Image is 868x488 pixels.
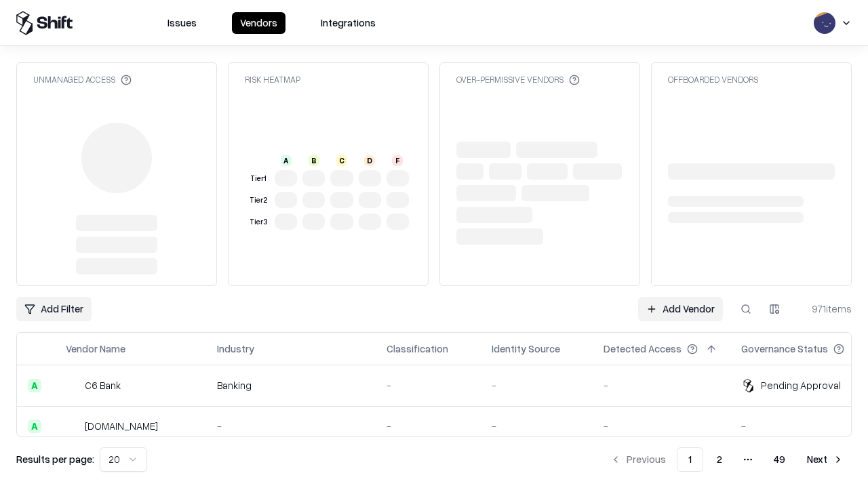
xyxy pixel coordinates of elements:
[364,155,375,166] div: D
[763,447,796,472] button: 49
[797,302,852,316] div: 971 items
[604,342,682,356] div: Detected Access
[309,155,319,166] div: B
[741,342,828,356] div: Governance Status
[16,452,94,466] p: Results per page:
[85,419,158,433] div: [DOMAIN_NAME]
[66,420,79,433] img: pathfactory.com
[602,447,852,472] nav: pagination
[248,195,269,206] div: Tier 2
[604,419,719,433] div: -
[159,12,205,34] button: Issues
[387,342,448,356] div: Classification
[741,419,866,433] div: -
[28,379,41,392] div: A
[66,342,125,356] div: Vendor Name
[85,378,121,392] div: C6 Bank
[638,297,723,321] a: Add Vendor
[248,216,269,228] div: Tier 3
[248,173,269,184] div: Tier 1
[392,155,403,166] div: F
[245,74,300,85] div: Risk Heatmap
[706,447,733,472] button: 2
[677,447,703,472] button: 1
[217,378,365,392] div: Banking
[336,155,347,166] div: C
[492,378,582,392] div: -
[799,447,852,472] button: Next
[16,297,92,321] button: Add Filter
[232,12,285,34] button: Vendors
[66,379,79,392] img: C6 Bank
[387,419,470,433] div: -
[761,378,841,392] div: Pending Approval
[456,74,580,85] div: Over-Permissive Vendors
[33,74,132,85] div: Unmanaged Access
[217,419,365,433] div: -
[387,378,470,392] div: -
[313,12,384,34] button: Integrations
[28,420,41,433] div: A
[668,74,758,85] div: Offboarded Vendors
[492,342,560,356] div: Identity Source
[604,378,719,392] div: -
[217,342,254,356] div: Industry
[281,155,292,166] div: A
[492,419,582,433] div: -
